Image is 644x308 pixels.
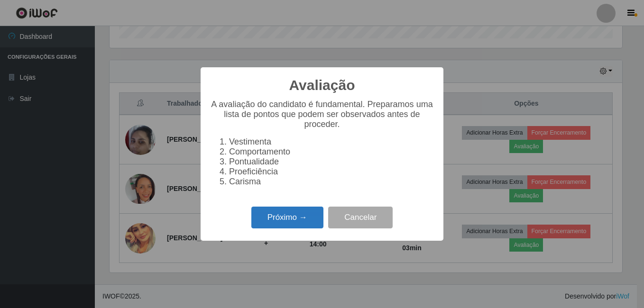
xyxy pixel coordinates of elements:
[229,167,434,177] li: Proeficiência
[251,207,323,229] button: Próximo →
[210,100,434,129] p: A avaliação do candidato é fundamental. Preparamos uma lista de pontos que podem ser observados a...
[229,137,434,147] li: Vestimenta
[289,77,355,94] h2: Avaliação
[229,147,434,157] li: Comportamento
[229,157,434,167] li: Pontualidade
[328,207,393,229] button: Cancelar
[229,177,434,187] li: Carisma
